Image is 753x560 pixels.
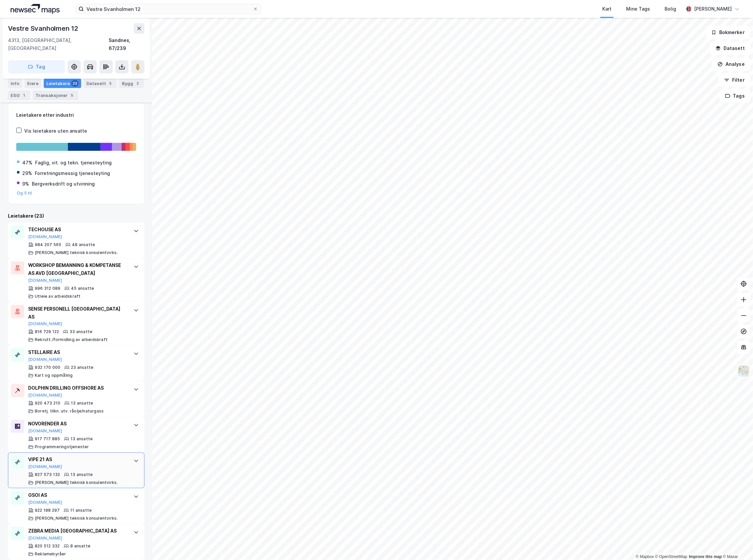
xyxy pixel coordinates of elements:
[71,472,93,477] div: 13 ansatte
[21,92,27,99] div: 1
[35,472,60,477] div: 827 573 132
[655,554,687,559] a: OpenStreetMap
[119,79,144,88] div: Bygg
[28,393,62,398] button: [DOMAIN_NAME]
[35,286,60,291] div: 996 312 089
[28,455,127,463] div: VIPE 21 AS
[720,528,753,560] div: Kontrollprogram for chat
[35,480,118,485] div: [PERSON_NAME] teknisk konsulentvirks.
[706,26,750,39] button: Bokmerker
[109,36,144,52] div: Sandnes, 67/239
[35,543,60,549] div: 820 512 332
[28,491,127,499] div: GSOI AS
[28,428,62,434] button: [DOMAIN_NAME]
[28,500,62,505] button: [DOMAIN_NAME]
[28,420,127,428] div: NOVORENDER AS
[35,294,81,299] div: Utleie av arbeidskraft
[636,554,654,559] a: Mapbox
[35,169,110,177] div: Forretningsmessig tjenesteyting
[28,305,127,321] div: SENSE PERSONELL [GEOGRAPHIC_DATA] AS
[35,159,112,167] div: Faglig, vit. og tekn. tjenesteyting
[28,348,127,356] div: STELLAIRE AS
[44,79,81,88] div: Leietakere
[35,401,60,406] div: 920 473 210
[71,365,93,370] div: 23 ansatte
[8,60,65,73] button: Tag
[737,365,750,377] img: Z
[28,464,62,469] button: [DOMAIN_NAME]
[24,127,87,135] div: Vis leietakere uten ansatte
[72,242,95,247] div: 48 ansatte
[84,4,253,14] input: Søk på adresse, matrikkel, gårdeiere, leietakere eller personer
[71,436,93,442] div: 13 ansatte
[70,329,92,334] div: 33 ansatte
[28,527,127,535] div: ZEBRA MEDIA [GEOGRAPHIC_DATA] AS
[28,261,127,277] div: WORKSHOP BEMANNING & KOMPETANSE AS AVD [GEOGRAPHIC_DATA]
[28,226,127,234] div: TECHOUSE AS
[35,242,61,247] div: 984 207 565
[720,528,753,560] iframe: Chat Widget
[35,337,108,342] div: Rekrutt./formidling av arbeidskraft
[28,321,62,326] button: [DOMAIN_NAME]
[70,543,90,549] div: 8 ansatte
[28,234,62,239] button: [DOMAIN_NAME]
[719,73,750,87] button: Filter
[8,23,80,34] div: Vestre Svanholmen 12
[28,357,62,362] button: [DOMAIN_NAME]
[35,551,66,557] div: Reklamebyråer
[8,91,30,100] div: ESG
[70,508,92,513] div: 11 ansatte
[8,212,144,220] div: Leietakere (23)
[710,42,750,55] button: Datasett
[22,169,32,177] div: 29%
[35,409,104,414] div: Boretj. tilkn. utv. råolje/naturgass
[71,286,94,291] div: 45 ansatte
[626,5,650,13] div: Mine Tags
[35,444,89,450] div: Programmeringstjenester
[8,36,109,52] div: 4313, [GEOGRAPHIC_DATA], [GEOGRAPHIC_DATA]
[28,278,62,283] button: [DOMAIN_NAME]
[602,5,612,13] div: Kart
[35,373,73,378] div: Kart og oppmåling
[22,180,29,188] div: 9%
[71,80,79,87] div: 23
[32,180,95,188] div: Bergverksdrift og utvinning
[28,536,62,541] button: [DOMAIN_NAME]
[84,79,117,88] div: Datasett
[720,89,750,103] button: Tags
[35,329,59,334] div: 816 729 122
[33,91,78,100] div: Transaksjoner
[69,92,76,99] div: 5
[22,159,32,167] div: 47%
[35,436,60,442] div: 917 717 885
[8,79,22,88] div: Info
[35,365,60,370] div: 932 170 000
[134,80,141,87] div: 2
[665,5,676,13] div: Bolig
[17,191,32,196] button: Og 5 til
[11,4,60,14] img: logo.a4113a55bc3d86da70a041830d287a7e.svg
[25,79,41,88] div: Eiere
[35,516,118,521] div: [PERSON_NAME] teknisk konsulentvirks.
[35,508,60,513] div: 922 188 297
[28,384,127,392] div: DOLPHIN DRILLING OFFSHORE AS
[71,401,93,406] div: 13 ansatte
[689,554,722,559] a: Improve this map
[694,5,732,13] div: [PERSON_NAME]
[107,80,114,87] div: 5
[35,250,118,255] div: [PERSON_NAME] teknisk konsulentvirks.
[712,58,750,71] button: Analyse
[16,111,136,119] div: Leietakere etter industri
